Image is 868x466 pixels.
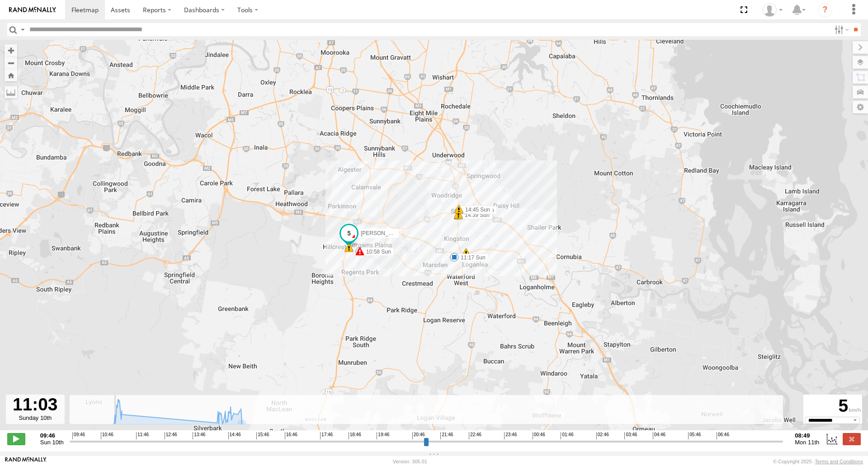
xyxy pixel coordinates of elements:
[624,432,637,439] span: 03:46
[818,3,832,17] i: ?
[7,433,25,445] label: Play/Stop
[412,432,425,439] span: 20:46
[165,432,177,439] span: 12:46
[40,439,64,446] span: Sun 10th Aug 2025
[795,432,819,439] strong: 08:49
[9,7,56,13] img: rand-logo.svg
[377,432,389,439] span: 19:46
[688,432,701,439] span: 05:46
[136,432,149,439] span: 11:46
[72,432,85,439] span: 09:46
[256,432,269,439] span: 15:46
[193,432,205,439] span: 13:46
[285,432,297,439] span: 16:46
[795,439,819,446] span: Mon 11th Aug 2025
[533,432,545,439] span: 00:46
[19,23,26,36] label: Search Query
[561,432,573,439] span: 01:46
[361,230,406,236] span: [PERSON_NAME]
[101,432,113,439] span: 10:46
[454,254,488,262] label: 11:17 Sun
[462,248,471,257] div: 9
[596,432,609,439] span: 02:46
[344,243,354,252] div: 5
[40,432,64,439] strong: 09:46
[349,432,361,439] span: 18:46
[463,206,497,214] label: 14:44 Sun
[5,86,17,99] label: Measure
[504,432,517,439] span: 23:46
[853,101,868,113] label: Map Settings
[831,23,850,36] label: Search Filter Options
[5,457,47,466] a: Visit our Website
[228,432,241,439] span: 14:46
[5,69,17,81] button: Zoom Home
[469,432,481,439] span: 22:46
[458,212,492,220] label: 14:30 Sun
[320,432,333,439] span: 17:46
[759,3,786,17] div: Marco DiBenedetto
[843,433,861,445] label: Close
[360,248,394,256] label: 10:58 Sun
[5,56,17,69] button: Zoom out
[773,459,863,464] div: © Copyright 2025 -
[815,459,863,464] a: Terms and Conditions
[393,459,427,464] div: Version: 305.01
[440,432,453,439] span: 21:46
[805,396,861,417] div: 5
[5,44,17,56] button: Zoom in
[717,432,729,439] span: 06:46
[653,432,665,439] span: 04:46
[459,206,493,214] label: 14:45 Sun
[458,211,492,219] label: 14:39 Sun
